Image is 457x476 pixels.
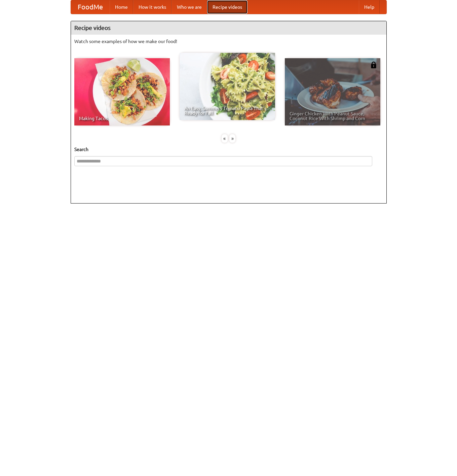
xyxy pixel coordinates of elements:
a: FoodMe [71,0,110,14]
a: Who we are [172,0,207,14]
a: An Easy, Summery Tomato Pasta That's Ready for Fall [180,53,275,120]
a: How it works [133,0,172,14]
a: Recipe videos [207,0,247,14]
a: Help [359,0,380,14]
a: Making Tacos [74,58,170,125]
a: Home [110,0,133,14]
span: Making Tacos [79,116,165,121]
div: » [229,134,235,143]
h4: Recipe videos [71,21,386,35]
img: 483408.png [370,62,377,68]
div: « [222,134,228,143]
p: Watch some examples of how we make our food! [74,38,383,45]
h5: Search [74,146,383,153]
span: An Easy, Summery Tomato Pasta That's Ready for Fall [184,106,270,115]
